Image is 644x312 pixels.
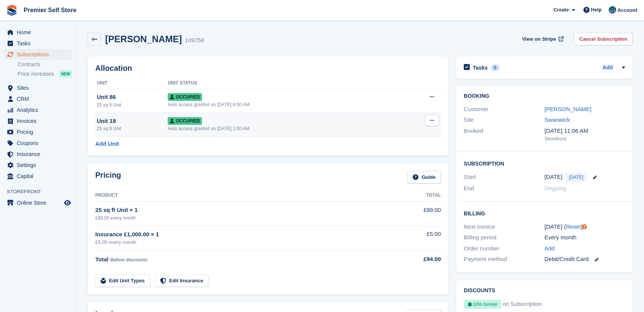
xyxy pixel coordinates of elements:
a: Guide [407,171,441,183]
h2: Booking [464,93,625,99]
div: Customer [464,105,545,114]
span: Home [17,27,62,38]
div: Debit/Credit Card [545,255,625,264]
a: Premier Self Store [21,4,80,16]
div: NEW [59,70,72,78]
div: Payment method [464,255,545,264]
time: 2025-09-26 00:00:00 UTC [545,173,562,181]
a: Edit Unit Types [95,275,150,287]
div: 25 sq ft Unit [97,102,168,108]
span: Analytics [17,105,62,115]
span: Capital [17,171,62,181]
h2: [PERSON_NAME] [105,34,182,44]
div: 25 sq ft Unit [97,125,168,132]
h2: Pricing [95,171,121,183]
div: End [464,184,545,193]
span: Before discounts [110,257,147,263]
td: £89.00 [395,202,441,226]
img: Jo Granger [609,6,616,14]
span: Tasks [17,38,62,49]
div: Site [464,116,545,124]
div: £94.00 [395,255,441,264]
a: Preview store [63,198,72,207]
span: Help [591,6,602,14]
th: Total [395,189,441,202]
a: menu [4,171,72,181]
div: Tooltip anchor [581,223,588,230]
div: Every month [545,233,625,242]
span: Settings [17,160,62,170]
div: Unit 18 [97,117,168,126]
div: Auto access granted on [DATE] 1:00 AM [168,125,396,132]
span: Total [95,256,109,263]
span: Insurance [17,149,62,159]
div: Auto access granted on [DATE] 6:00 AM [168,101,396,108]
span: View on Stripe [522,35,556,43]
a: menu [4,38,72,49]
a: menu [4,127,72,137]
span: Occupied [168,117,202,125]
div: Unit 86 [97,93,168,102]
a: menu [4,116,72,126]
img: stora-icon-8386f47178a22dfd0bd8f6a31ec36ba5ce8667c1dd55bd0f319d3a0aa187defe.svg [6,5,18,16]
span: Occupied [168,93,202,101]
a: menu [4,149,72,159]
a: Cancel Subscription [574,33,633,45]
a: menu [4,49,72,60]
div: Insurance £1,000.00 × 1 [95,230,395,239]
span: Price increases [18,70,54,78]
span: Ongoing [545,185,566,191]
h2: Billing [464,209,625,217]
a: Price increases NEW [18,70,72,78]
div: Next invoice [464,223,545,231]
th: Unit [95,77,168,89]
a: Contracts [18,61,72,68]
span: Coupons [17,138,62,148]
h2: Discounts [464,288,625,294]
span: Pricing [17,127,62,137]
a: Swanwick [545,116,570,123]
a: menu [4,138,72,148]
span: Subscriptions [17,49,62,60]
div: Order number [464,244,545,253]
span: Online Store [17,197,62,208]
span: [DATE] [566,173,587,182]
td: £5.00 [395,226,441,250]
a: menu [4,105,72,115]
span: Sites [17,83,62,93]
div: Billing period [464,233,545,242]
th: Unit Status [168,77,396,89]
a: menu [4,83,72,93]
a: Add [545,244,555,253]
div: 109758 [185,36,204,45]
span: Storefront [7,188,76,196]
a: Reset [566,223,581,230]
div: [DATE] ( ) [545,223,625,231]
div: 10% forever [464,300,501,309]
div: Start [464,173,545,182]
div: [DATE] 11:06 AM [545,127,625,135]
h2: Subscription [464,159,625,167]
div: 25 sq ft Unit × 1 [95,206,395,215]
a: menu [4,27,72,38]
th: Product [95,189,395,202]
div: £5.00 every month [95,239,395,246]
a: View on Stripe [519,33,565,45]
a: Edit Insurance [155,275,209,287]
div: £89.00 every month [95,215,395,221]
span: Create [553,6,569,14]
span: Account [617,6,637,14]
a: menu [4,160,72,170]
a: Add Unit [95,140,119,148]
span: on Subscription [503,300,542,312]
span: Invoices [17,116,62,126]
a: menu [4,197,72,208]
div: Storefront [545,135,625,143]
a: [PERSON_NAME] [545,106,591,112]
h2: Tasks [473,64,488,71]
a: menu [4,94,72,104]
h2: Allocation [95,64,441,73]
div: Booked [464,127,545,143]
div: 0 [491,64,500,71]
span: CRM [17,94,62,104]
